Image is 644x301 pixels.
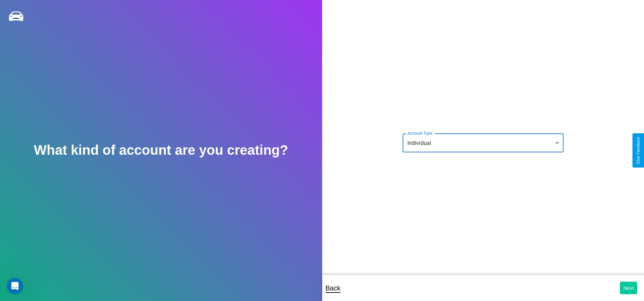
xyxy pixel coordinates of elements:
[7,278,23,294] iframe: Intercom live chat
[620,282,637,294] button: Next
[403,133,564,152] div: Individual
[34,143,288,158] h2: What kind of account are you creating?
[636,137,641,164] div: Give Feedback
[326,282,341,294] p: Back
[407,130,432,136] label: Account Type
